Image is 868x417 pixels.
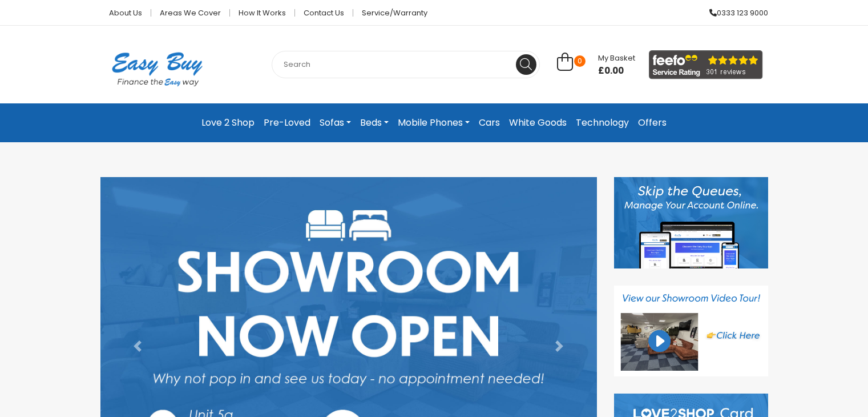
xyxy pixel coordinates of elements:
a: Areas we cover [151,9,230,17]
a: Offers [633,113,671,133]
img: Discover our App [614,177,768,268]
a: How it works [230,9,295,17]
a: Sofas [315,113,356,133]
a: Contact Us [295,9,353,17]
a: Love 2 Shop [197,113,259,133]
a: Mobile Phones [393,113,474,133]
input: Search [272,51,540,78]
span: £0.00 [598,65,635,77]
a: White Goods [504,113,571,133]
a: Cars [474,113,504,133]
a: 0333 123 9000 [701,9,768,17]
a: About Us [100,9,151,17]
img: feefo_logo [649,50,763,79]
img: Showroom Video [614,286,768,377]
span: My Basket [598,53,635,63]
img: Easy Buy [100,37,214,101]
a: 0 My Basket £0.00 [557,59,635,72]
a: Service/Warranty [353,9,427,17]
span: 0 [574,55,586,67]
a: Technology [571,113,633,133]
a: Beds [356,113,393,133]
a: Pre-Loved [259,113,315,133]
